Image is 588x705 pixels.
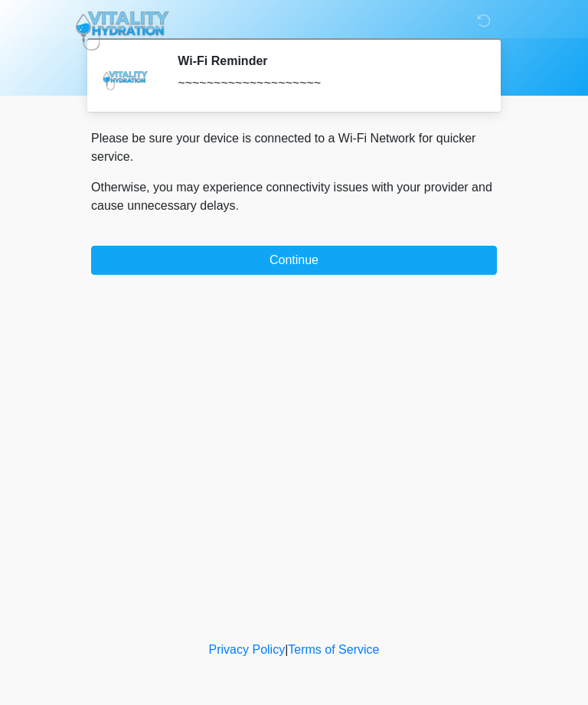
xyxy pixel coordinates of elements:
[178,74,474,93] div: ~~~~~~~~~~~~~~~~~~~~
[285,643,288,656] a: |
[209,643,286,656] a: Privacy Policy
[91,246,497,275] button: Continue
[91,129,497,166] p: Please be sure your device is connected to a Wi-Fi Network for quicker service.
[103,54,149,100] img: Agent Avatar
[76,11,169,51] img: Vitality Hydration Logo
[288,643,379,656] a: Terms of Service
[236,199,239,212] span: .
[91,178,497,215] p: Otherwise, you may experience connectivity issues with your provider and cause unnecessary delays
